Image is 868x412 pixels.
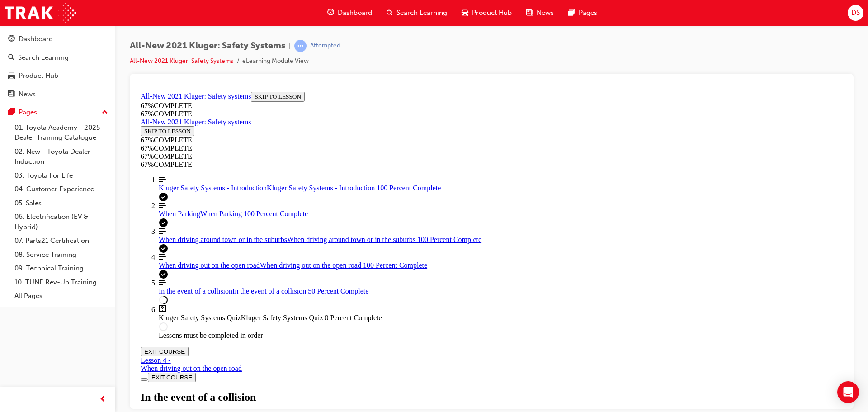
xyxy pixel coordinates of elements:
[320,4,379,22] a: guage-iconDashboard
[4,303,706,315] h1: In the event of a collision
[130,57,233,65] a: All-New 2021 Kluger: Safety Systems
[8,72,15,80] span: car-icon
[4,56,123,64] div: 67 % COMPLETE
[338,8,372,18] span: Dashboard
[4,31,112,47] a: Dashboard
[19,34,53,44] div: Dashboard
[294,40,307,52] span: learningRecordVerb_ATTEMPT-icon
[537,8,554,18] span: News
[11,248,112,262] a: 08. Service Training
[472,8,512,18] span: Product Hub
[837,381,859,403] div: Open Intercom Messenger
[396,8,447,18] span: Search Learning
[11,196,112,210] a: 05. Sales
[242,56,309,66] li: eLearning Module View
[568,7,575,19] span: pages-icon
[4,48,123,56] div: 67 % COMPLETE
[4,64,706,72] div: 67 % COMPLETE
[327,7,334,19] span: guage-icon
[8,109,15,117] span: pages-icon
[561,4,604,22] a: pages-iconPages
[310,42,340,50] div: Attempted
[4,38,57,48] button: SKIP TO LESSON
[4,268,105,284] div: Lesson 4 -
[579,8,597,18] span: Pages
[848,5,863,21] button: DS
[4,29,112,104] button: DashboardSearch LearningProduct HubNews
[8,54,14,62] span: search-icon
[130,41,285,51] span: All-New 2021 Kluger: Safety Systems
[114,4,168,14] button: SKIP TO LESSON
[8,90,15,99] span: news-icon
[4,290,11,293] button: Toggle Course Overview
[454,4,519,22] a: car-iconProduct Hub
[11,289,112,303] a: All Pages
[11,234,112,248] a: 07. Parts21 Certification
[289,41,291,51] span: |
[4,268,105,284] a: Lesson 4 - When driving out on the open road
[19,89,36,99] div: News
[4,72,706,81] div: 67 % COMPLETE
[462,7,468,19] span: car-icon
[4,22,706,30] div: 67 % COMPLETE
[19,107,37,118] div: Pages
[4,104,112,121] button: Pages
[4,4,706,251] section: Course Overview
[11,169,112,183] a: 03. Toyota For Life
[5,3,76,23] img: Trak
[99,394,106,405] span: prev-icon
[11,145,112,169] a: 02. New - Toyota Dealer Induction
[4,276,105,284] div: When driving out on the open road
[526,7,533,19] span: news-icon
[11,261,112,275] a: 09. Technical Training
[387,7,393,19] span: search-icon
[102,107,108,118] span: up-icon
[4,4,114,12] a: All-New 2021 Kluger: Safety systems
[11,182,112,196] a: 04. Customer Experience
[4,14,706,22] div: 67 % COMPLETE
[4,67,112,84] a: Product Hub
[379,4,454,22] a: search-iconSearch Learning
[4,303,706,332] section: Lesson Header
[4,88,706,251] nav: Course Outline
[4,4,706,30] section: Course Information
[4,259,52,268] button: EXIT COURSE
[4,86,112,103] a: News
[11,210,112,234] a: 06. Electrification (EV & Hybrid)
[851,8,860,18] span: DS
[8,35,15,43] span: guage-icon
[11,121,112,145] a: 01. Toyota Academy - 2025 Dealer Training Catalogue
[4,30,123,64] section: Course Information
[4,30,114,38] a: All-New 2021 Kluger: Safety systems
[519,4,561,22] a: news-iconNews
[19,71,58,81] div: Product Hub
[4,49,112,66] a: Search Learning
[11,275,112,289] a: 10. TUNE Rev-Up Training
[18,52,69,63] div: Search Learning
